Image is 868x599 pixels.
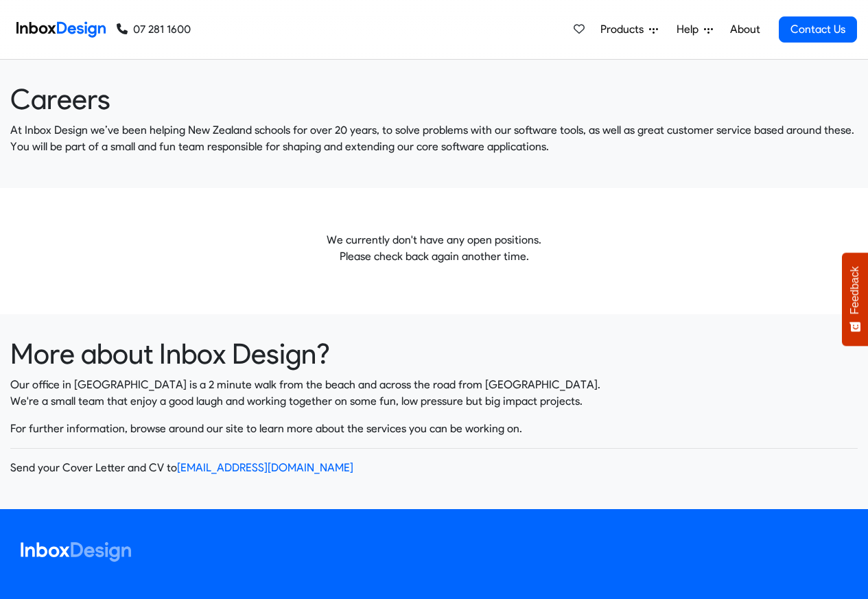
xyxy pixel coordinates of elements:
[10,82,858,117] heading: Careers
[10,377,858,410] p: Our office in [GEOGRAPHIC_DATA] is a 2 minute walk from the beach and across the road from [GEOGR...
[10,460,858,476] p: Send your Cover Letter and CV to
[726,16,764,43] a: About
[21,542,131,562] img: logo_inboxdesign_white.svg
[595,16,664,43] a: Products
[842,252,868,346] button: Feedback - Show survey
[677,21,704,38] span: Help
[849,266,861,314] span: Feedback
[10,232,858,265] p: We currently don't have any open positions. Please check back again another time.
[177,461,353,474] a: [EMAIL_ADDRESS][DOMAIN_NAME]
[10,122,858,155] p: At Inbox Design we’ve been helping New Zealand schools for over 20 years, to solve problems with ...
[10,421,858,437] p: For further information, browse around our site to learn more about the services you can be worki...
[10,336,858,371] heading: More about Inbox Design?
[117,21,191,38] a: 07 281 1600
[779,16,857,43] a: Contact Us
[600,21,649,38] span: Products
[671,16,718,43] a: Help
